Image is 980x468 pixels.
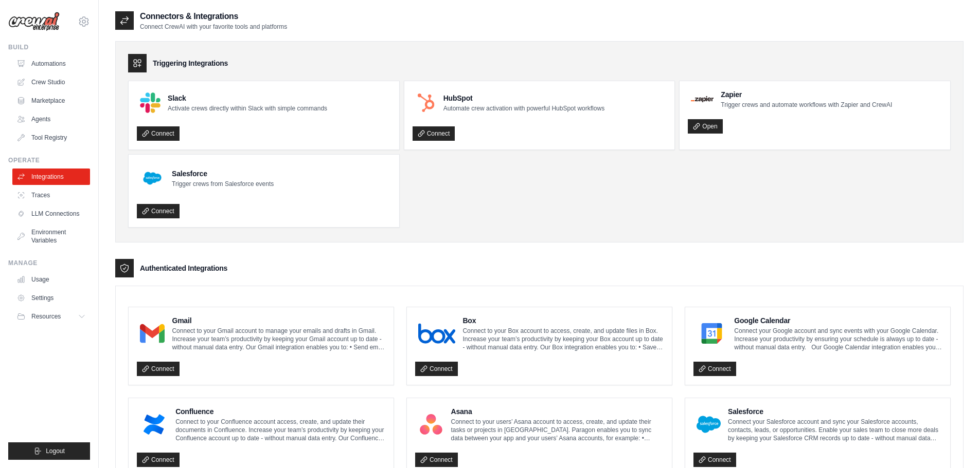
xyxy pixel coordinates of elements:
[12,92,90,109] a: Marketplace
[8,12,60,31] img: Logo
[12,205,90,222] a: LLM Connections
[734,327,942,351] p: Connect your Google account and sync events with your Google Calendar. Increase your productivity...
[137,453,180,467] a: Connect
[416,92,436,113] img: HubSpot Logo
[697,414,721,435] img: Salesforce Logo
[697,323,727,344] img: Google Calendar Logo
[168,104,327,113] p: Activate crews directly within Slack with simple commands
[140,23,287,31] p: Connect CrewAI with your favorite tools and platforms
[140,92,161,113] img: Slack Logo
[462,315,664,326] h4: Box
[443,104,604,113] p: Automate crew activation with powerful HubSpot workflows
[462,327,664,351] p: Connect to your Box account to access, create, and update files in Box. Increase your team’s prod...
[12,187,90,203] a: Traces
[728,406,942,417] h4: Salesforce
[140,414,168,435] img: Confluence Logo
[418,414,444,435] img: Asana Logo
[418,323,455,344] img: Box Logo
[728,418,942,442] p: Connect your Salesforce account and sync your Salesforce accounts, contacts, leads, or opportunit...
[153,58,228,68] h3: Triggering Integrations
[46,447,65,455] span: Logout
[172,169,274,179] h4: Salesforce
[175,406,385,417] h4: Confluence
[172,180,274,188] p: Trigger crews from Salesforce events
[168,93,327,103] h4: Slack
[413,126,455,141] a: Connect
[8,156,90,164] div: Operate
[12,169,90,185] a: Integrations
[172,315,385,326] h4: Gmail
[415,362,458,376] a: Connect
[140,10,287,23] h2: Connectors & Integrations
[12,74,90,90] a: Crew Studio
[12,271,90,288] a: Usage
[175,418,385,442] p: Connect to your Confluence account access, create, and update their documents in Confluence. Incr...
[8,43,90,51] div: Build
[693,453,736,467] a: Connect
[12,224,90,249] a: Environment Variables
[734,315,942,326] h4: Google Calendar
[137,362,180,376] a: Connect
[12,129,90,146] a: Tool Registry
[172,327,385,351] p: Connect to your Gmail account to manage your emails and drafts in Gmail. Increase your team’s pro...
[12,308,90,325] button: Resources
[721,101,892,109] p: Trigger crews and automate workflows with Zapier and CrewAI
[721,89,892,100] h4: Zapier
[451,406,664,417] h4: Asana
[8,442,90,460] button: Logout
[12,290,90,306] a: Settings
[140,263,227,273] h3: Authenticated Integrations
[693,362,736,376] a: Connect
[415,453,458,467] a: Connect
[451,418,664,442] p: Connect to your users’ Asana account to access, create, and update their tasks or projects in [GE...
[31,312,61,321] span: Resources
[691,96,714,102] img: Zapier Logo
[140,166,165,191] img: Salesforce Logo
[688,119,722,134] a: Open
[140,323,165,344] img: Gmail Logo
[137,126,180,141] a: Connect
[137,204,180,218] a: Connect
[8,259,90,267] div: Manage
[12,55,90,72] a: Automations
[12,111,90,127] a: Agents
[443,93,604,103] h4: HubSpot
